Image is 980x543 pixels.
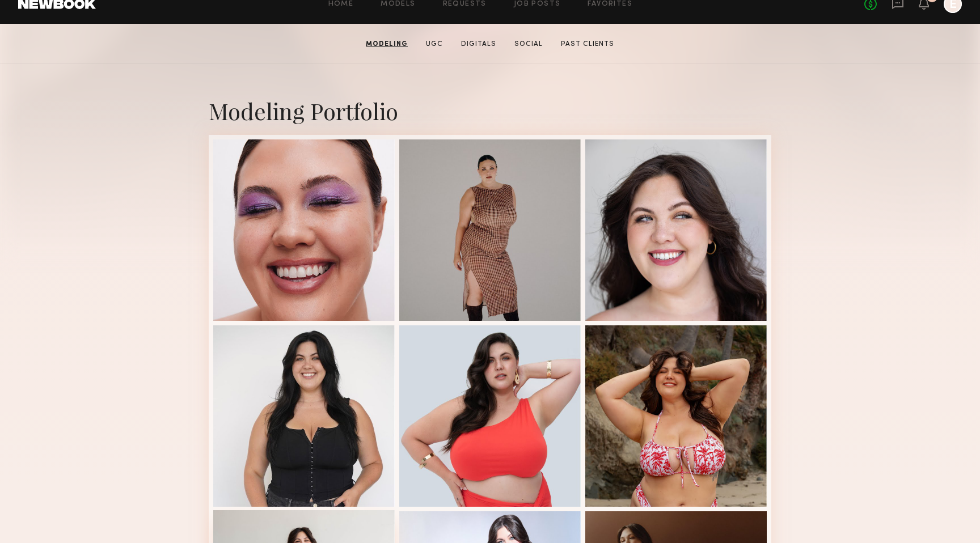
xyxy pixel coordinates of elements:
[209,96,771,126] div: Modeling Portfolio
[510,39,547,49] a: Social
[457,39,501,49] a: Digitals
[443,1,487,8] a: Requests
[421,39,447,49] a: UGC
[588,1,632,8] a: Favorites
[328,1,354,8] a: Home
[556,39,619,49] a: Past Clients
[514,1,561,8] a: Job Posts
[361,39,412,49] a: Modeling
[381,1,415,8] a: Models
